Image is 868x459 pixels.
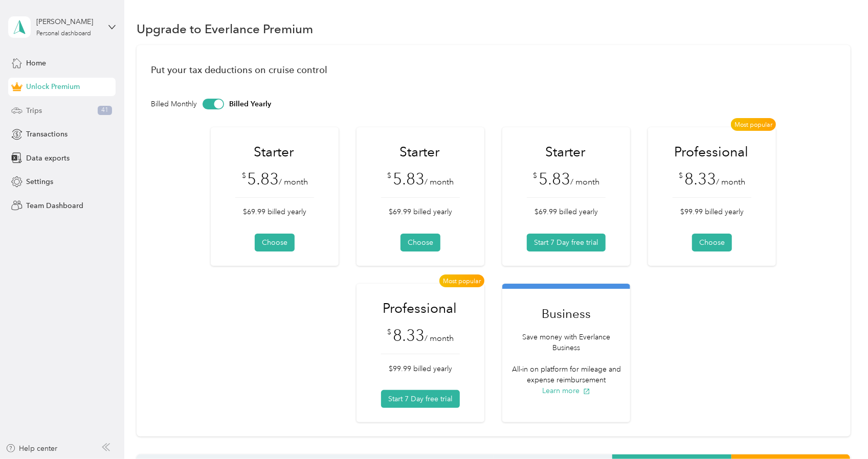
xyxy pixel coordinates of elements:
span: Settings [26,176,53,187]
p: $99.99 billed yearly [381,363,460,374]
button: Choose [692,234,732,251]
span: Data exports [26,153,70,164]
span: Home [26,58,46,68]
p: $99.99 billed yearly [673,206,751,217]
span: / month [716,177,745,187]
span: $ [679,170,683,181]
span: / month [425,177,454,187]
button: Start 7 Day free trial [527,234,606,251]
button: Choose [400,234,440,251]
h1: Starter [381,143,458,161]
span: $ [533,170,538,181]
p: $69.99 billed yearly [235,206,314,217]
span: Trips [26,105,42,116]
span: Most popular [439,274,484,287]
span: $ [242,170,246,181]
h1: Upgrade to Everlance Premium [137,24,313,34]
span: 5.83 [539,169,570,189]
iframe: Everlance-gr Chat Button Frame [811,402,868,459]
h1: Professional [673,143,749,161]
h1: Business [508,305,625,323]
span: 5.83 [393,169,425,189]
span: 41 [98,106,112,115]
p: Billed Monthly [151,99,197,109]
h1: Put your tax deductions on cruise control [151,64,836,75]
span: $ [388,170,392,181]
p: $69.99 billed yearly [527,206,606,217]
span: $ [388,327,392,337]
span: Transactions [26,129,68,140]
button: Choose [255,234,295,251]
h1: Professional [381,300,458,317]
p: Billed Yearly [229,99,271,109]
span: Unlock Premium [26,81,80,92]
p: $69.99 billed yearly [381,206,460,217]
span: / month [425,333,454,343]
div: [PERSON_NAME] [36,16,100,27]
h1: Starter [235,143,312,161]
p: All-in on platform for mileage and expense reimbursement [508,364,625,385]
span: / month [570,177,599,187]
div: Personal dashboard [36,31,91,37]
span: 8.33 [393,326,425,345]
span: / month [279,177,308,187]
button: Learn more [542,385,590,396]
span: 8.33 [684,169,716,189]
span: Most popular [731,118,776,131]
h1: Starter [527,143,604,161]
button: Start 7 Day free trial [381,390,460,408]
button: Help center [6,443,58,454]
span: 5.83 [247,169,279,189]
span: Team Dashboard [26,200,83,211]
p: Save money with Everlance Business [508,332,625,353]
